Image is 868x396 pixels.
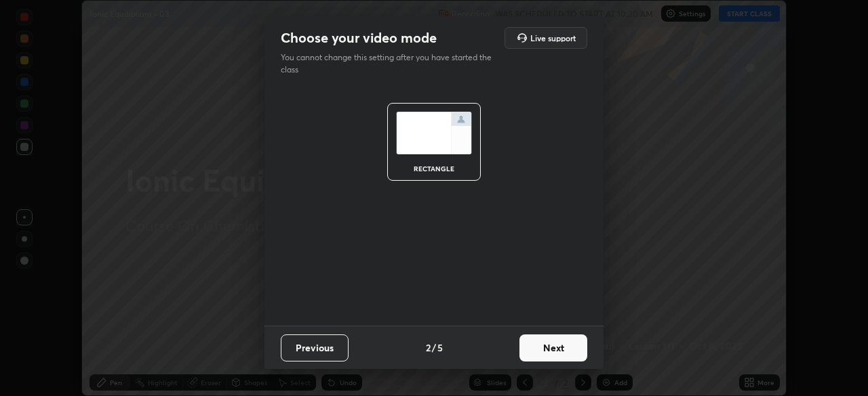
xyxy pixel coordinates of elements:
[407,165,461,172] div: rectangle
[281,334,349,361] button: Previous
[530,34,576,42] h5: Live support
[396,112,472,154] img: normalScreenIcon.ae25ed63.svg
[281,51,500,76] p: You cannot change this setting after you have started the class
[437,340,443,355] h4: 5
[426,340,431,355] h4: 2
[281,29,437,47] h2: Choose your video mode
[519,334,587,361] button: Next
[432,340,436,355] h4: /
